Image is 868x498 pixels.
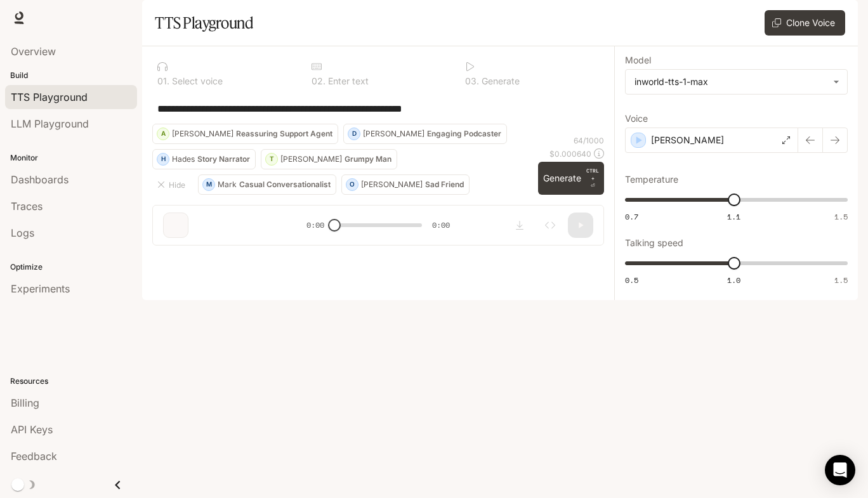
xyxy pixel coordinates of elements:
[172,155,195,163] p: Hades
[727,275,740,285] span: 1.0
[261,149,397,169] button: T[PERSON_NAME]Grumpy Man
[727,211,740,222] span: 1.1
[479,77,520,86] p: Generate
[343,124,507,144] button: D[PERSON_NAME]Engaging Podcaster
[198,174,336,195] button: MMarkCasual Conversationalist
[152,149,256,169] button: HHadesStory Narrator
[346,174,358,195] div: O
[361,181,423,188] p: [PERSON_NAME]
[157,149,169,169] div: H
[218,181,237,188] p: Mark
[586,167,599,190] p: ⏎
[239,181,331,188] p: Casual Conversationalist
[325,77,369,86] p: Enter text
[765,10,845,36] button: Clone Voice
[152,174,193,195] button: Hide
[363,130,424,138] p: [PERSON_NAME]
[172,130,233,138] p: [PERSON_NAME]
[280,155,342,163] p: [PERSON_NAME]
[341,174,470,195] button: O[PERSON_NAME]Sad Friend
[197,155,250,163] p: Story Narrator
[427,130,501,138] p: Engaging Podcaster
[538,162,604,195] button: GenerateCTRL +⏎
[625,114,648,123] p: Voice
[236,130,332,138] p: Reassuring Support Agent
[169,77,223,86] p: Select voice
[345,155,391,163] p: Grumpy Man
[625,211,638,222] span: 0.7
[203,174,214,195] div: M
[425,181,464,188] p: Sad Friend
[152,124,338,144] button: A[PERSON_NAME]Reassuring Support Agent
[834,275,848,285] span: 1.5
[312,77,325,86] p: 0 2 .
[635,75,827,88] div: inworld-tts-1-max
[834,211,848,222] span: 1.5
[348,124,360,144] div: D
[155,10,253,36] h1: TTS Playground
[625,239,683,247] p: Talking speed
[574,135,604,146] p: 64 / 1000
[586,167,599,182] p: CTRL +
[625,56,651,65] p: Model
[157,77,169,86] p: 0 1 .
[266,149,277,169] div: T
[825,455,855,485] div: Open Intercom Messenger
[625,275,638,285] span: 0.5
[549,148,591,159] p: $ 0.000640
[626,70,847,94] div: inworld-tts-1-max
[651,134,724,147] p: [PERSON_NAME]
[465,77,479,86] p: 0 3 .
[157,124,169,144] div: A
[625,175,678,184] p: Temperature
